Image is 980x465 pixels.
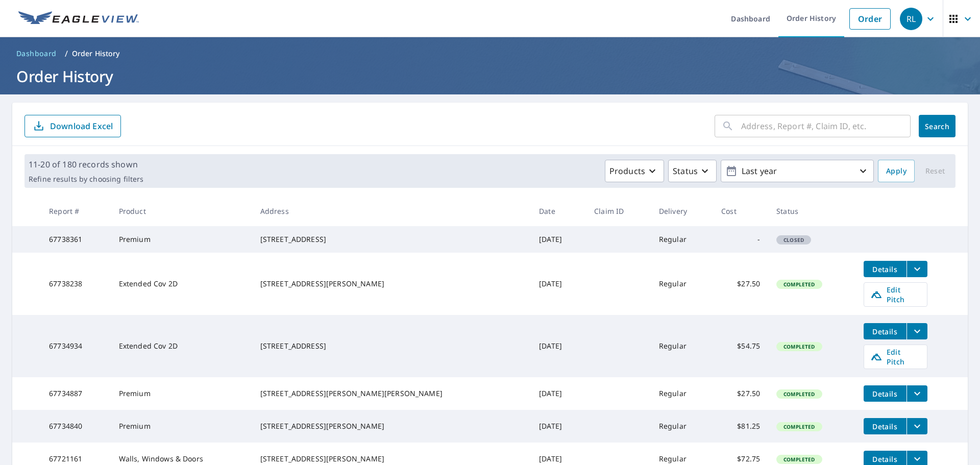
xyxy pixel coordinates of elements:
th: Delivery [651,196,713,226]
th: Report # [41,196,110,226]
span: Search [927,121,947,131]
p: Status [673,165,698,177]
a: Order [849,8,891,30]
td: 67738238 [41,253,110,315]
div: [STREET_ADDRESS] [260,234,523,244]
td: Regular [651,377,713,410]
span: Completed [777,423,821,430]
td: [DATE] [531,377,586,410]
span: Edit Pitch [870,285,921,304]
span: Details [870,454,900,464]
button: Products [605,160,664,182]
div: [STREET_ADDRESS][PERSON_NAME] [260,454,523,464]
button: Apply [878,160,915,182]
span: Details [870,389,900,399]
td: [DATE] [531,253,586,315]
span: Completed [777,281,821,288]
th: Product [111,196,252,226]
td: Premium [111,226,252,253]
span: Details [870,422,900,431]
button: Search [919,115,955,137]
span: Details [870,327,900,336]
nav: breadcrumb [12,45,968,62]
button: Last year [721,160,874,182]
button: detailsBtn-67738238 [864,261,906,277]
h1: Order History [12,66,968,87]
td: $81.25 [713,410,768,443]
th: Address [252,196,531,226]
td: [DATE] [531,410,586,443]
div: [STREET_ADDRESS][PERSON_NAME] [260,279,523,289]
input: Address, Report #, Claim ID, etc. [741,112,911,140]
span: Apply [886,165,906,178]
td: Regular [651,226,713,253]
li: / [65,47,68,60]
td: Regular [651,315,713,377]
a: Edit Pitch [864,282,927,307]
td: 67734887 [41,377,110,410]
div: RL [900,8,922,30]
td: 67738361 [41,226,110,253]
td: Extended Cov 2D [111,253,252,315]
td: Regular [651,253,713,315]
button: filesDropdownBtn-67734934 [906,323,927,339]
td: Premium [111,377,252,410]
img: EV Logo [18,11,139,27]
td: 67734934 [41,315,110,377]
a: Edit Pitch [864,345,927,369]
div: [STREET_ADDRESS][PERSON_NAME] [260,421,523,431]
span: Completed [777,390,821,398]
button: detailsBtn-67734887 [864,385,906,402]
button: filesDropdownBtn-67734840 [906,418,927,434]
td: $27.50 [713,377,768,410]
td: Regular [651,410,713,443]
th: Date [531,196,586,226]
p: Refine results by choosing filters [29,175,143,184]
p: Order History [72,48,120,59]
p: Last year [738,162,857,180]
div: [STREET_ADDRESS] [260,341,523,351]
td: $54.75 [713,315,768,377]
span: Closed [777,236,810,243]
td: [DATE] [531,226,586,253]
span: Edit Pitch [870,347,921,366]
div: [STREET_ADDRESS][PERSON_NAME][PERSON_NAME] [260,388,523,399]
span: Details [870,264,900,274]
th: Status [768,196,855,226]
span: Dashboard [16,48,57,59]
button: Download Excel [24,115,121,137]
td: 67734840 [41,410,110,443]
a: Dashboard [12,45,61,62]
td: Extended Cov 2D [111,315,252,377]
button: detailsBtn-67734934 [864,323,906,339]
td: Premium [111,410,252,443]
p: Download Excel [50,120,113,132]
th: Cost [713,196,768,226]
button: Status [668,160,717,182]
button: detailsBtn-67734840 [864,418,906,434]
td: - [713,226,768,253]
p: 11-20 of 180 records shown [29,158,143,170]
button: filesDropdownBtn-67738238 [906,261,927,277]
span: Completed [777,456,821,463]
td: $27.50 [713,253,768,315]
button: filesDropdownBtn-67734887 [906,385,927,402]
th: Claim ID [586,196,651,226]
p: Products [609,165,645,177]
td: [DATE] [531,315,586,377]
span: Completed [777,343,821,350]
